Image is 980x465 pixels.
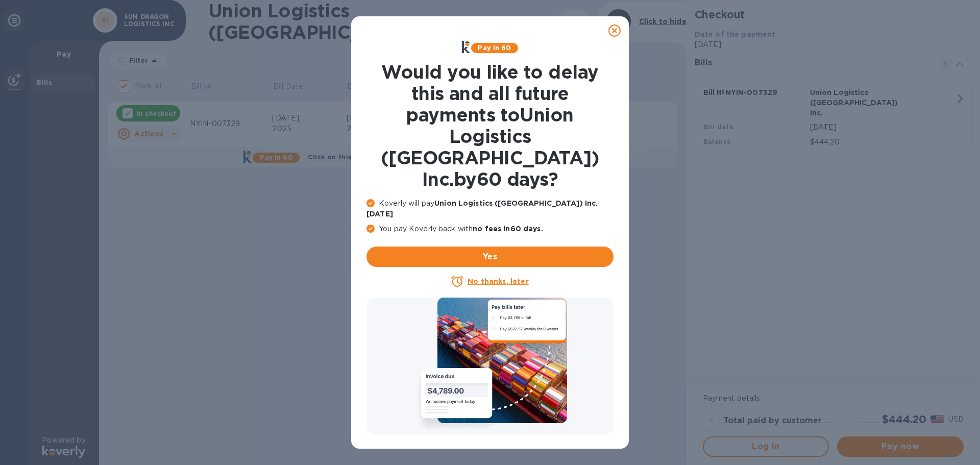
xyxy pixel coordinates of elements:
[366,198,614,219] p: Koverly will pay
[366,247,614,267] button: Yes
[366,199,598,218] b: Union Logistics ([GEOGRAPHIC_DATA]) Inc. [DATE]
[468,277,528,285] u: No thanks, later
[478,44,511,52] b: Pay in 60
[366,61,614,190] h1: Would you like to delay this and all future payments to Union Logistics ([GEOGRAPHIC_DATA]) Inc. ...
[366,224,614,234] p: You pay Koverly back with
[375,251,605,263] span: Yes
[473,225,543,233] b: no fees in 60 days .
